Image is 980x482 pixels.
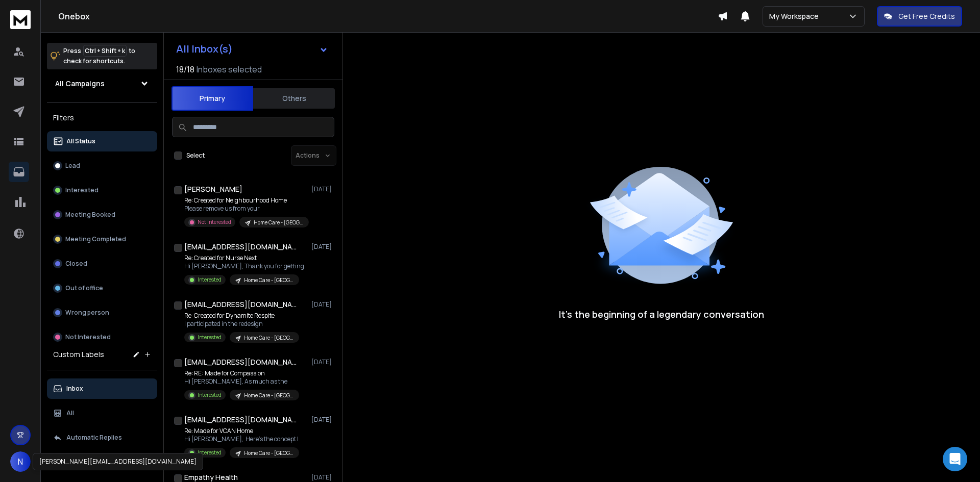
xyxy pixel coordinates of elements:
[311,358,334,366] p: [DATE]
[171,86,253,111] button: Primary
[184,357,297,367] h1: [EMAIL_ADDRESS][DOMAIN_NAME]
[311,300,334,309] p: [DATE]
[47,180,157,200] button: Interested
[184,184,242,194] h1: [PERSON_NAME]
[184,205,307,213] p: Please remove us from your
[65,260,87,268] p: Closed
[65,284,103,292] p: Out of office
[47,229,157,249] button: Meeting Completed
[47,131,157,151] button: All Status
[47,452,157,472] button: Awaiting Reply
[47,403,157,423] button: All
[47,278,157,298] button: Out of office
[66,409,74,417] p: All
[559,307,764,321] p: It’s the beginning of a legendary conversation
[311,185,334,193] p: [DATE]
[66,434,122,442] p: Automatic Replies
[254,219,303,226] p: Home Care - [GEOGRAPHIC_DATA]
[943,447,967,471] div: Open Intercom Messenger
[47,427,157,448] button: Automatic Replies
[176,44,233,54] h1: All Inbox(s)
[47,111,157,125] h3: Filters
[47,73,157,94] button: All Campaigns
[66,137,95,145] p: All Status
[10,451,31,472] button: N
[168,39,336,59] button: All Inbox(s)
[311,243,334,251] p: [DATE]
[83,45,127,57] span: Ctrl + Shift + k
[63,46,135,66] p: Press to check for shortcuts.
[47,378,157,399] button: Inbox
[311,416,334,424] p: [DATE]
[65,235,126,243] p: Meeting Completed
[58,10,718,22] h1: Onebox
[184,254,304,262] p: Re: Created for Nurse Next
[47,156,157,176] button: Lead
[66,385,83,393] p: Inbox
[311,473,334,481] p: [DATE]
[184,369,299,377] p: Re: RE: Made for Compassion
[244,276,293,284] p: Home Care - [GEOGRAPHIC_DATA]
[184,312,299,320] p: Re: Created for Dynamite Respite
[184,196,307,205] p: Re: Created for Neighbourhood Home
[65,309,109,317] p: Wrong person
[184,299,297,310] h1: [EMAIL_ADDRESS][DOMAIN_NAME]
[33,453,203,470] div: [PERSON_NAME][EMAIL_ADDRESS][DOMAIN_NAME]
[184,262,304,270] p: Hi [PERSON_NAME], Thank you for getting
[244,334,293,342] p: Home Care - [GEOGRAPHIC_DATA]
[244,449,293,457] p: Home Care - [GEOGRAPHIC_DATA]
[198,449,222,456] p: Interested
[186,151,205,160] label: Select
[184,242,297,252] h1: [EMAIL_ADDRESS][DOMAIN_NAME]
[184,377,299,386] p: Hi [PERSON_NAME], As much as the
[184,435,299,443] p: Hi [PERSON_NAME], Here's the concept I
[253,87,335,110] button: Others
[198,276,222,284] p: Interested
[184,427,299,435] p: Re: Made for VCAN Home
[47,327,157,347] button: Not Interested
[184,415,297,425] h1: [EMAIL_ADDRESS][DOMAIN_NAME]
[769,11,823,21] p: My Workspace
[47,253,157,274] button: Closed
[244,392,293,399] p: Home Care - [GEOGRAPHIC_DATA]
[65,211,115,219] p: Meeting Booked
[197,63,262,75] h3: Inboxes selected
[47,302,157,323] button: Wrong person
[53,349,104,360] h3: Custom Labels
[176,63,194,75] span: 18 / 18
[184,320,299,328] p: I participated in the redesign
[65,162,80,170] p: Lead
[65,333,111,341] p: Not Interested
[198,391,222,399] p: Interested
[55,79,105,89] h1: All Campaigns
[10,10,31,29] img: logo
[198,334,222,341] p: Interested
[198,218,231,226] p: Not Interested
[898,11,955,21] p: Get Free Credits
[877,6,962,27] button: Get Free Credits
[47,205,157,225] button: Meeting Booked
[65,186,99,194] p: Interested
